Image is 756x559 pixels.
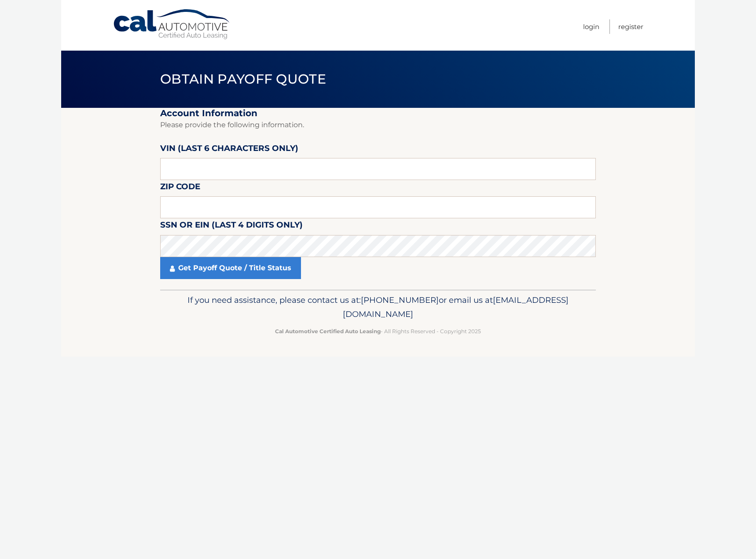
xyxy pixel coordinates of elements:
h2: Account Information [160,108,596,119]
label: SSN or EIN (last 4 digits only) [160,218,303,235]
a: Cal Automotive [113,9,231,40]
a: Get Payoff Quote / Title Status [160,257,301,279]
p: If you need assistance, please contact us at: or email us at [166,293,590,321]
p: - All Rights Reserved - Copyright 2025 [166,327,590,336]
span: Obtain Payoff Quote [160,71,326,87]
a: Register [618,19,643,34]
p: Please provide the following information. [160,119,596,131]
span: [PHONE_NUMBER] [361,295,439,305]
label: Zip Code [160,180,200,196]
label: VIN (last 6 characters only) [160,142,298,158]
strong: Cal Automotive Certified Auto Leasing [275,328,381,335]
a: Login [583,19,599,34]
